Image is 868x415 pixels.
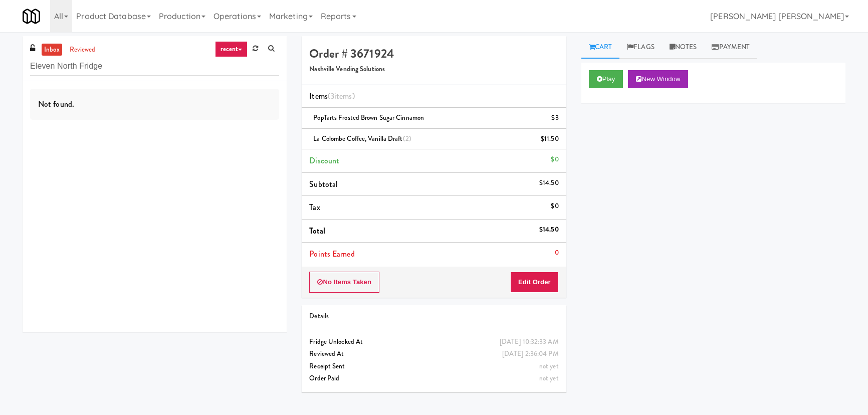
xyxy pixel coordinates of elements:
[38,98,74,110] span: Not found.
[309,310,558,323] div: Details
[309,155,339,166] span: Discount
[309,372,558,385] div: Order Paid
[309,90,354,102] span: Items
[589,70,623,88] button: Play
[551,200,558,213] div: $0
[539,361,559,371] span: not yet
[539,177,559,189] div: $14.50
[510,272,559,293] button: Edit Order
[30,57,279,76] input: Search vision orders
[328,90,355,102] span: (3 )
[581,36,620,59] a: Cart
[67,44,98,56] a: reviewed
[704,36,757,59] a: Payment
[23,8,40,25] img: Micromart
[541,133,559,145] div: $11.50
[309,360,558,373] div: Receipt Sent
[309,248,354,260] span: Points Earned
[309,47,558,60] h4: Order # 3671924
[619,36,662,59] a: Flags
[628,70,688,88] button: New Window
[309,201,320,213] span: Tax
[313,134,411,143] span: La Colombe Coffee, Vanilla Draft
[309,178,338,190] span: Subtotal
[42,44,62,56] a: inbox
[502,348,559,360] div: [DATE] 2:36:04 PM
[403,134,411,143] span: (2)
[309,272,379,293] button: No Items Taken
[551,112,558,124] div: $3
[215,41,248,57] a: recent
[309,225,325,237] span: Total
[539,224,559,236] div: $14.50
[662,36,705,59] a: Notes
[555,247,559,259] div: 0
[500,336,559,348] div: [DATE] 10:32:33 AM
[551,153,558,166] div: $0
[309,66,558,73] h5: Nashville Vending Solutions
[334,90,352,102] ng-pluralize: items
[539,373,559,383] span: not yet
[309,348,558,360] div: Reviewed At
[313,113,424,122] span: PopTarts Frosted Brown Sugar Cinnamon
[309,336,558,348] div: Fridge Unlocked At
